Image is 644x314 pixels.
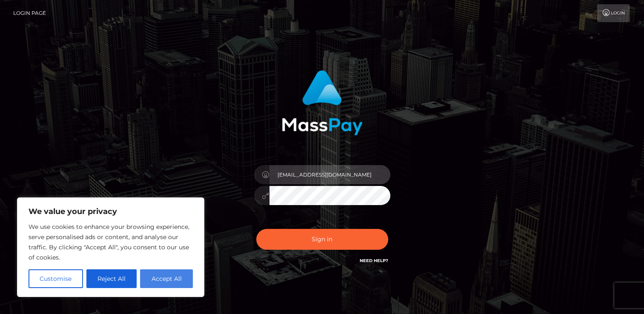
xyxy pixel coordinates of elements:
p: We value your privacy [29,206,193,217]
button: Sign in [256,229,388,250]
a: Need Help? [360,258,388,263]
button: Customise [29,269,83,288]
input: Username... [269,165,390,184]
a: Login [597,4,630,22]
img: MassPay Login [282,70,363,135]
p: We use cookies to enhance your browsing experience, serve personalised ads or content, and analys... [29,222,193,263]
button: Reject All [86,269,137,288]
a: Login Page [13,4,46,22]
div: We value your privacy [17,197,204,297]
button: Accept All [140,269,193,288]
